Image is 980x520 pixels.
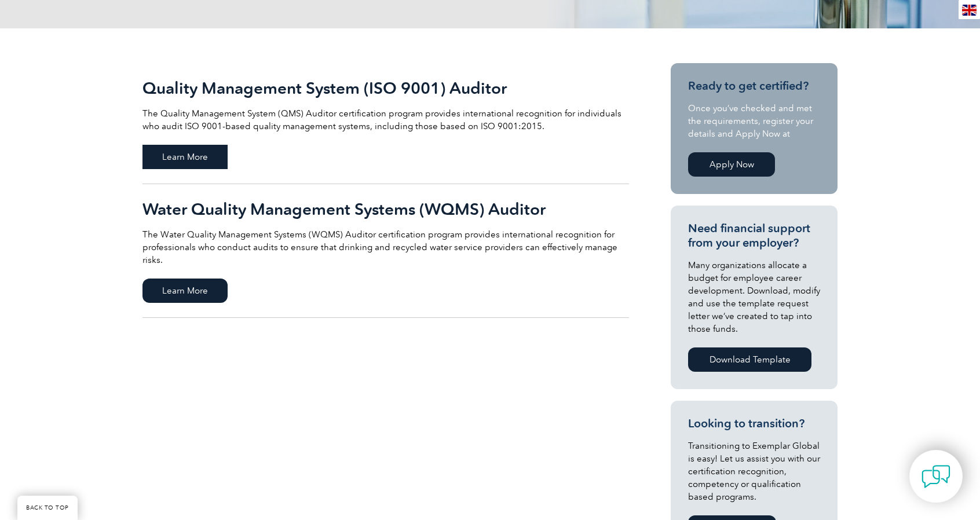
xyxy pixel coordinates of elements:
img: en [962,5,977,16]
a: Water Quality Management Systems (WQMS) Auditor The Water Quality Management Systems (WQMS) Audit... [142,184,629,318]
p: The Water Quality Management Systems (WQMS) Auditor certification program provides international ... [142,228,629,266]
h2: Water Quality Management Systems (WQMS) Auditor [142,200,629,218]
a: BACK TO TOP [17,496,78,520]
p: Once you’ve checked and met the requirements, register your details and Apply Now at [688,102,820,140]
a: Quality Management System (ISO 9001) Auditor The Quality Management System (QMS) Auditor certific... [142,63,629,184]
p: Many organizations allocate a budget for employee career development. Download, modify and use th... [688,259,820,335]
span: Learn More [142,279,228,303]
h3: Need financial support from your employer? [688,221,820,250]
p: Transitioning to Exemplar Global is easy! Let us assist you with our certification recognition, c... [688,440,820,503]
h3: Looking to transition? [688,416,820,431]
img: contact-chat.png [922,462,950,491]
p: The Quality Management System (QMS) Auditor certification program provides international recognit... [142,107,629,133]
span: Learn More [142,145,228,169]
a: Download Template [688,347,811,372]
a: Apply Now [688,152,775,177]
h3: Ready to get certified? [688,79,820,93]
h2: Quality Management System (ISO 9001) Auditor [142,79,629,97]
